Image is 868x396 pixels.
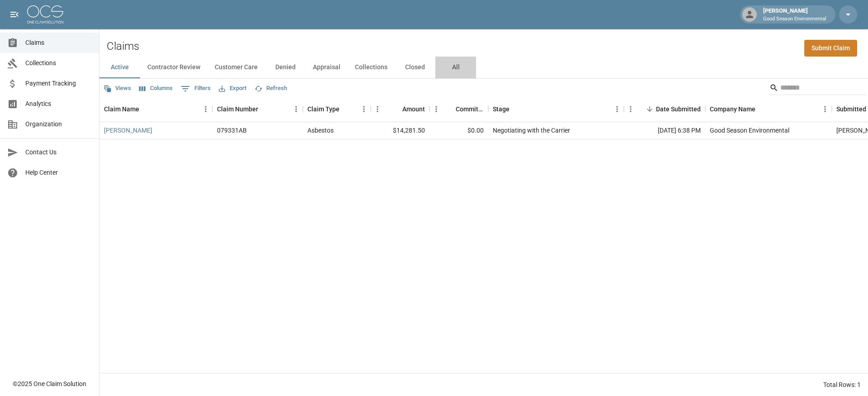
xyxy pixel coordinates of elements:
button: Menu [199,102,212,116]
button: Sort [390,103,402,115]
div: Amount [371,96,429,122]
button: Contractor Review [140,57,208,78]
div: Good Season Environmental [710,126,789,135]
button: Refresh [252,81,289,95]
div: Negotiating with the Carrier [493,126,570,135]
div: $14,281.50 [371,122,429,139]
button: Views [101,81,133,95]
div: Stage [488,96,624,122]
button: Collections [348,57,395,78]
button: Sort [509,103,522,115]
button: Select columns [137,81,175,95]
div: © 2025 One Claim Solution [13,379,86,388]
div: Claim Type [303,96,371,122]
span: Organization [25,119,92,129]
h2: Claims [107,40,139,53]
button: Denied [265,57,306,78]
div: Committed Amount [456,96,484,122]
button: Show filters [179,81,213,96]
button: Sort [443,103,456,115]
div: Company Name [705,96,832,122]
div: 079331AB [217,126,247,135]
div: $0.00 [429,122,488,139]
div: Claim Type [307,96,340,122]
div: [DATE] 6:38 PM [624,122,705,139]
span: Contact Us [25,148,92,157]
button: Menu [429,102,443,116]
div: Search [769,81,866,97]
button: Menu [357,102,371,116]
button: Menu [289,102,303,116]
button: open drawer [5,5,24,24]
button: Sort [755,103,768,115]
span: Payment Tracking [25,79,92,88]
div: Asbestos [307,126,334,135]
div: Date Submitted [624,96,705,122]
button: Menu [818,102,832,116]
div: Committed Amount [429,96,488,122]
a: [PERSON_NAME] [104,126,152,135]
p: Good Season Environmental [763,15,826,23]
button: Menu [624,102,637,116]
button: Menu [610,102,624,116]
div: Claim Number [217,96,258,122]
button: Sort [340,103,352,115]
button: Customer Care [208,57,265,78]
span: Help Center [25,168,92,177]
span: Collections [25,58,92,68]
img: ocs-logo-white-transparent.png [27,5,63,24]
div: Claim Name [99,96,212,122]
span: Claims [25,38,92,48]
button: Active [99,57,140,78]
div: Claim Number [212,96,303,122]
button: Menu [371,102,384,116]
button: Sort [258,103,271,115]
button: Sort [139,103,152,115]
div: Date Submitted [656,96,701,122]
div: Total Rows: 1 [823,380,861,389]
button: All [435,57,476,78]
div: Stage [493,96,509,122]
button: Export [217,81,249,95]
button: Appraisal [306,57,348,78]
div: Claim Name [104,96,139,122]
a: Submit Claim [804,40,857,57]
button: Closed [395,57,435,78]
div: Amount [402,96,425,122]
div: Company Name [710,96,755,122]
span: Analytics [25,99,92,109]
div: dynamic tabs [99,57,868,78]
div: [PERSON_NAME] [759,6,830,23]
button: Sort [643,103,656,115]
